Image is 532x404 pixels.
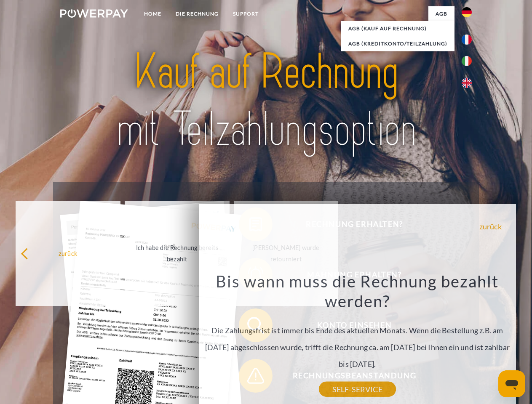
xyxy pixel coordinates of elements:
[341,36,454,51] a: AGB (Kreditkonto/Teilzahlung)
[462,78,472,88] img: en
[462,56,472,66] img: it
[462,35,472,45] img: fr
[130,242,225,265] div: Ich habe die Rechnung bereits bezahlt
[498,370,525,397] iframe: Schaltfläche zum Öffnen des Messaging-Fensters
[168,6,226,21] a: DIE RECHNUNG
[226,6,266,21] a: SUPPORT
[60,9,128,18] img: logo-powerpay-white.svg
[203,271,511,311] h3: Bis wann muss die Rechnung bezahlt werden?
[341,21,454,36] a: AGB (Kauf auf Rechnung)
[80,40,452,161] img: title-powerpay_de.svg
[462,7,472,17] img: de
[428,6,454,21] a: agb
[137,6,168,21] a: Home
[479,223,502,230] a: zurück
[203,271,511,389] div: Die Zahlungsfrist ist immer bis Ende des aktuellen Monats. Wenn die Bestellung z.B. am [DATE] abg...
[319,382,396,397] a: SELF-SERVICE
[21,247,115,259] div: zurück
